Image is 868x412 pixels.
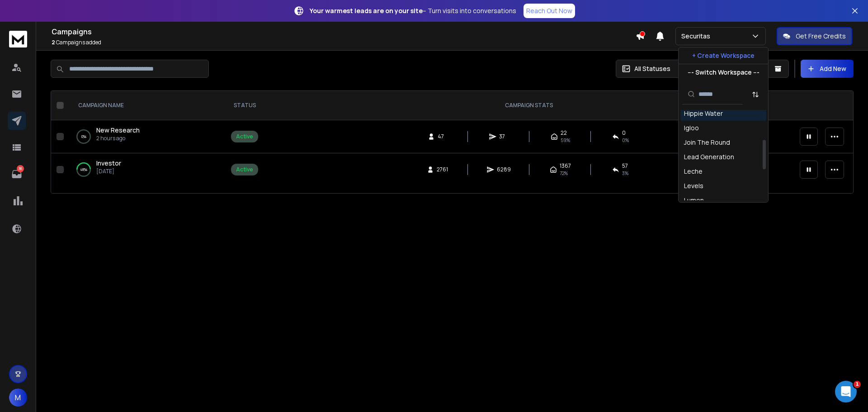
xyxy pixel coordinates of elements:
h1: Campaigns [52,26,636,37]
span: 1 [854,381,861,388]
div: Leche [684,167,703,176]
a: 36 [8,165,26,183]
button: M [9,388,27,407]
span: 22 [561,129,567,137]
p: 0 % [81,132,86,141]
p: Get Free Credits [796,32,846,41]
span: 57 [622,162,628,170]
span: 1367 [560,162,571,170]
p: Reach Out Now [526,6,572,15]
th: CAMPAIGN NAME [67,91,226,120]
button: Add New [801,60,854,78]
p: 36 [17,165,24,172]
p: – Turn visits into conversations [310,6,516,15]
span: 72 % [560,170,568,177]
div: Active [236,166,253,173]
a: Reach Out Now [524,4,575,18]
div: Levels [684,181,703,190]
p: Securitas [681,32,714,41]
p: + Create Workspace [692,51,755,60]
button: Sort by Sort A-Z [746,85,764,104]
span: 0 % [622,137,629,144]
p: [DATE] [96,168,121,175]
a: Investor [96,159,121,168]
div: Active [236,133,253,140]
p: 2 hours ago [96,135,140,142]
span: 59 % [561,137,570,144]
span: 0 [622,129,626,137]
span: 2 [52,38,55,46]
strong: Your warmest leads are on your site [310,6,423,15]
span: 6289 [497,166,511,173]
span: 2761 [437,166,448,173]
img: logo [9,31,27,47]
td: 0%New Research2 hours ago [67,120,226,153]
button: Get Free Credits [777,27,852,45]
td: 48%Investor[DATE] [67,153,226,186]
p: All Statuses [634,64,670,73]
div: Lumen [684,196,704,205]
div: Join The Round [684,138,730,147]
span: 3 % [622,170,628,177]
span: 47 [438,133,447,140]
p: 48 % [80,165,87,174]
p: --- Switch Workspace --- [688,68,759,77]
p: Campaigns added [52,39,636,46]
div: Hippie Water [684,109,723,118]
th: STATUS [226,91,264,120]
button: + Create Workspace [679,47,768,64]
div: Igloo [684,123,699,133]
iframe: Intercom live chat [835,381,857,403]
a: New Research [96,126,140,135]
span: 37 [499,133,508,140]
span: New Research [96,126,140,134]
th: CAMPAIGN STATS [264,91,794,120]
div: Lead Generation [684,152,734,161]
